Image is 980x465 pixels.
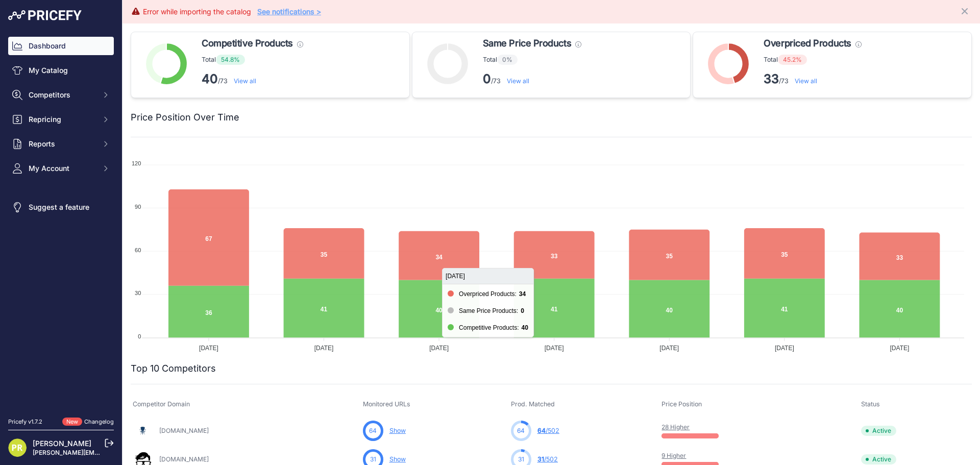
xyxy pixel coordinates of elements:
a: See notifications > [257,7,321,16]
strong: 0 [483,71,491,86]
button: Close [960,4,972,16]
tspan: 120 [132,160,141,166]
span: 31 [518,455,524,464]
p: /73 [483,71,581,87]
a: Show [389,455,406,463]
button: My Account [8,159,114,178]
a: 31/502 [537,455,558,463]
span: 64 [537,427,546,434]
span: Overpriced Products [764,36,851,51]
a: My Catalog [8,61,114,80]
div: Error while importing the catalog [143,7,251,17]
a: Show [389,427,406,434]
button: Competitors [8,86,114,104]
button: Repricing [8,110,114,129]
span: Prod. Matched [511,400,555,408]
h2: Price Position Over Time [131,110,239,125]
span: Competitor Domain [133,400,190,408]
span: 64 [517,426,525,435]
tspan: [DATE] [659,345,679,352]
p: /73 [764,71,861,87]
tspan: [DATE] [314,345,334,352]
p: Total [483,55,581,65]
button: Reports [8,135,114,153]
p: Total [764,55,861,65]
p: Total [202,55,303,65]
tspan: 0 [138,333,141,339]
span: Competitors [29,90,95,100]
tspan: [DATE] [199,345,218,352]
a: [DOMAIN_NAME] [159,427,209,434]
a: 9 Higher [661,452,686,459]
span: 45.2% [778,55,807,65]
span: Monitored URLs [363,400,410,408]
p: /73 [202,71,303,87]
a: Dashboard [8,37,114,55]
a: 64/502 [537,427,559,434]
h2: Top 10 Competitors [131,361,216,376]
span: 31 [370,455,376,464]
a: View all [795,77,817,85]
strong: 40 [202,71,218,86]
a: [DOMAIN_NAME] [159,455,209,463]
nav: Sidebar [8,37,114,405]
span: New [62,418,82,426]
a: [PERSON_NAME][EMAIL_ADDRESS][DOMAIN_NAME] [33,449,190,456]
tspan: 30 [135,290,141,296]
tspan: [DATE] [890,345,910,352]
span: Price Position [661,400,702,408]
span: 0% [497,55,518,65]
span: Status [861,400,880,408]
span: Reports [29,139,95,149]
div: Pricefy v1.7.2 [8,418,42,426]
span: Competitive Products [202,36,293,51]
span: 31 [537,455,544,463]
span: Same Price Products [483,36,571,51]
a: View all [234,77,256,85]
tspan: [DATE] [545,345,564,352]
span: 54.8% [216,55,245,65]
a: [PERSON_NAME] [33,439,91,448]
span: Repricing [29,114,95,125]
span: Active [861,454,896,464]
tspan: [DATE] [429,345,449,352]
tspan: [DATE] [775,345,794,352]
span: My Account [29,163,95,174]
a: View all [507,77,529,85]
tspan: 90 [135,204,141,210]
span: 64 [369,426,377,435]
img: Pricefy Logo [8,10,82,20]
a: Suggest a feature [8,198,114,216]
tspan: 60 [135,247,141,253]
span: Active [861,426,896,436]
strong: 33 [764,71,779,86]
a: Changelog [84,418,114,425]
a: 28 Higher [661,423,690,431]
